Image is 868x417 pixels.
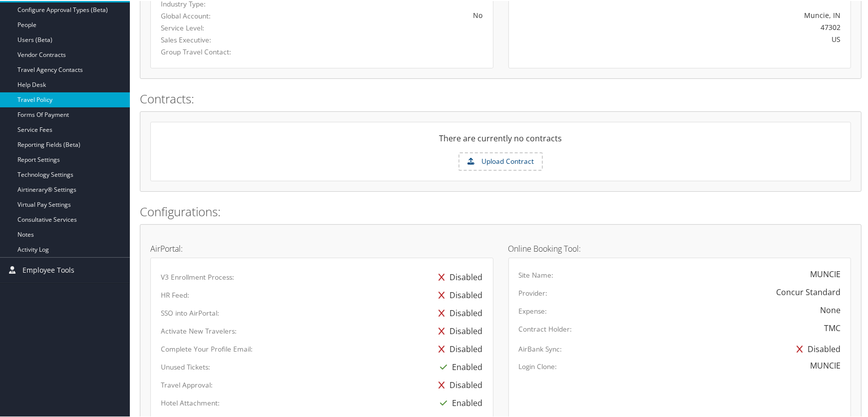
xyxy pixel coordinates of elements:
[824,321,841,333] div: TMC
[508,244,852,252] h4: Online Booking Tool:
[810,359,841,371] div: MUNCIE
[435,357,483,375] div: Enabled
[459,152,542,169] label: Upload Contract
[519,269,554,279] label: Site Name:
[151,131,851,151] div: There are currently no contracts
[140,89,862,106] h2: Contracts:
[161,289,189,299] label: HR Feed:
[273,9,483,19] div: No
[161,271,234,281] label: V3 Enrollment Process:
[434,267,483,285] div: Disabled
[792,339,841,357] div: Disabled
[603,21,841,31] div: 47302
[434,339,483,357] div: Disabled
[519,323,572,333] label: Contract Holder:
[161,379,213,389] label: Travel Approval:
[161,397,220,407] label: Hotel Attachment:
[603,9,841,19] div: Muncie, IN
[161,343,253,353] label: Complete Your Profile Email:
[434,285,483,303] div: Disabled
[150,244,493,252] h4: AirPortal:
[22,257,74,282] span: Employee Tools
[161,361,210,371] label: Unused Tickets:
[603,33,841,43] div: US
[161,34,258,44] label: Sales Executive:
[776,285,841,297] div: Concur Standard
[434,375,483,393] div: Disabled
[434,303,483,321] div: Disabled
[161,325,237,335] label: Activate New Travelers:
[519,305,547,315] label: Expense:
[434,321,483,339] div: Disabled
[161,46,258,56] label: Group Travel Contact:
[519,343,562,353] label: AirBank Sync:
[810,267,841,279] div: MUNCIE
[161,22,258,32] label: Service Level:
[161,10,258,20] label: Global Account:
[140,202,862,219] h2: Configurations:
[519,361,557,371] label: Login Clone:
[820,303,841,315] div: None
[435,393,483,411] div: Enabled
[161,307,219,317] label: SSO into AirPortal:
[519,287,548,297] label: Provider:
